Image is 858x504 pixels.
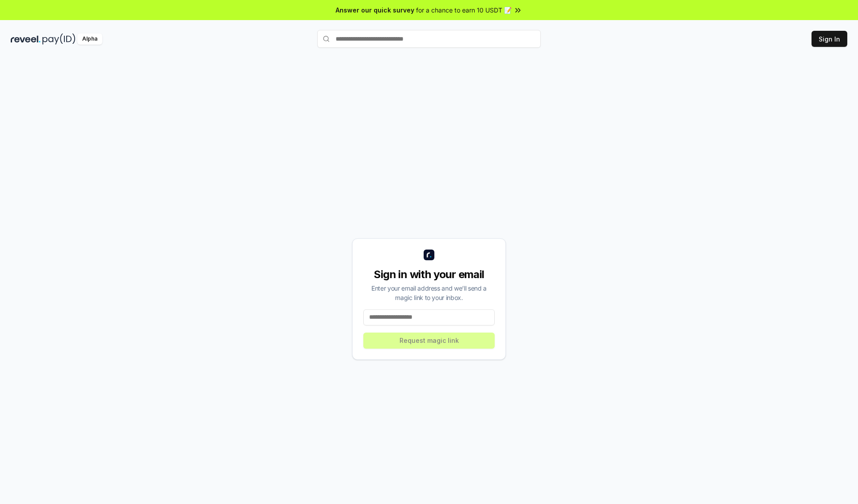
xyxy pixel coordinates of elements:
img: reveel_dark [11,33,41,45]
span: Answer our quick survey [336,5,414,15]
div: Enter your email address and we’ll send a magic link to your inbox. [363,283,495,302]
button: Sign In [812,31,847,47]
div: Sign in with your email [363,267,495,282]
img: pay_id [42,33,76,45]
img: logo_small [424,250,434,260]
span: for a chance to earn 10 USDT 📝 [416,5,512,15]
div: Alpha [77,33,102,45]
